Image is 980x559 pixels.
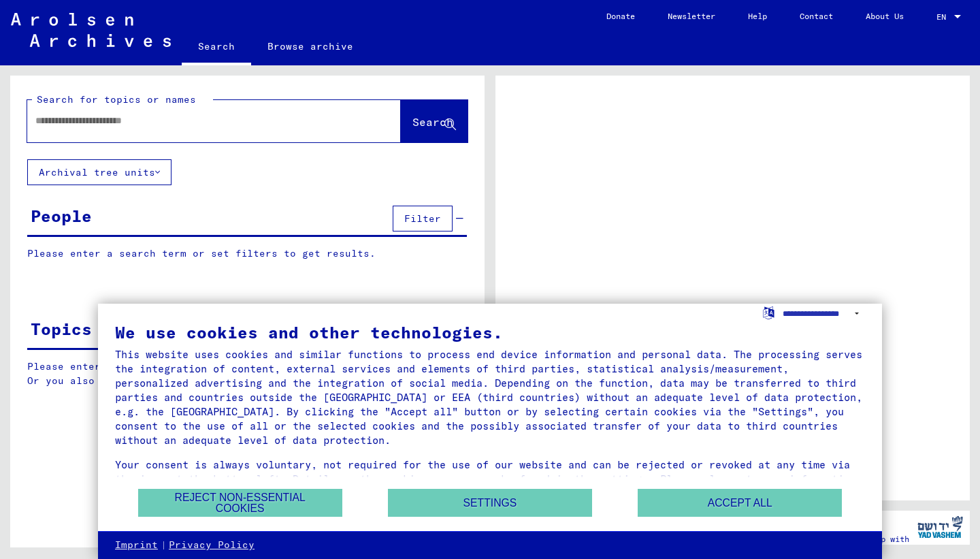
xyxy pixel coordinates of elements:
[31,204,92,228] div: People
[11,13,171,47] img: Arolsen_neg.svg
[251,30,370,63] a: Browse archive
[638,489,842,517] button: Accept all
[115,539,158,552] a: Imprint
[936,12,951,22] span: EN
[37,93,196,106] mat-label: Search for topics or names
[27,159,171,185] button: Archival tree units
[915,510,966,544] img: yv_logo.png
[388,489,592,517] button: Settings
[182,30,251,65] a: Search
[31,317,92,341] div: Topics
[138,489,342,517] button: Reject non-essential cookies
[393,206,453,231] button: Filter
[27,246,467,261] p: Please enter a search term or set filters to get results.
[401,100,468,142] button: Search
[115,347,865,447] div: This website uses cookies and similar functions to process end device information and personal da...
[412,115,453,129] span: Search
[169,539,255,552] a: Privacy Policy
[404,212,441,225] span: Filter
[115,324,865,340] div: We use cookies and other technologies.
[115,458,865,500] div: Your consent is always voluntary, not required for the use of our website and can be rejected or ...
[27,360,468,388] p: Please enter a search term or set filters to get results. Or you also can browse the manually.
